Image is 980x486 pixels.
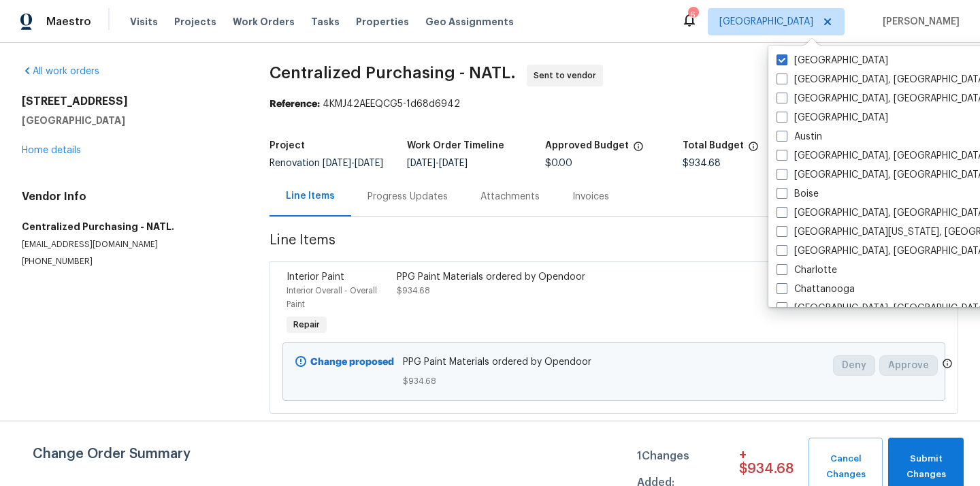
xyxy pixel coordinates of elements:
[287,287,377,308] span: Interior Overall - Overall Paint
[407,141,504,150] h5: Work Order Timeline
[777,263,837,277] label: Charlotte
[174,15,216,29] span: Projects
[356,15,409,29] span: Properties
[407,159,468,168] span: -
[355,159,383,168] span: [DATE]
[895,451,957,483] span: Submit Changes
[833,355,875,376] button: Deny
[748,141,759,159] span: The total cost of line items that have been proposed by Opendoor. This sum includes line items th...
[269,141,305,150] h5: Project
[288,318,325,331] span: Repair
[367,190,448,204] div: Progress Updates
[407,159,436,168] span: [DATE]
[22,95,237,108] h2: [STREET_ADDRESS]
[269,65,516,81] span: Centralized Purchasing - NATL.
[269,233,885,259] span: Line Items
[397,287,430,295] span: $934.68
[777,130,822,144] label: Austin
[403,374,825,388] span: $934.68
[233,15,295,29] span: Work Orders
[942,358,953,372] span: Only a market manager or an area construction manager can approve
[397,270,665,284] div: PPG Paint Materials ordered by Opendoor
[683,141,744,150] h5: Total Budget
[719,15,813,29] span: [GEOGRAPHIC_DATA]
[22,146,81,155] a: Home details
[310,357,394,367] b: Change proposed
[879,355,938,376] button: Approve
[323,159,351,168] span: [DATE]
[777,282,855,296] label: Chattanooga
[286,189,335,203] div: Line Items
[22,220,237,233] h5: Centralized Purchasing - NATL.
[323,159,383,168] span: -
[22,256,237,268] p: [PHONE_NUMBER]
[633,141,644,159] span: The total cost of line items that have been approved by both Opendoor and the Trade Partner. This...
[22,239,237,250] p: [EMAIL_ADDRESS][DOMAIN_NAME]
[777,54,888,67] label: [GEOGRAPHIC_DATA]
[269,159,383,168] span: Renovation
[877,15,960,29] span: [PERSON_NAME]
[130,15,158,29] span: Visits
[688,8,698,22] div: 6
[777,187,819,201] label: Boise
[545,141,629,150] h5: Approved Budget
[311,17,340,27] span: Tasks
[683,159,721,168] span: $934.68
[545,159,572,168] span: $0.00
[269,99,320,109] b: Reference:
[22,190,237,204] h4: Vendor Info
[287,272,344,282] span: Interior Paint
[22,114,237,127] h5: [GEOGRAPHIC_DATA]
[425,15,514,29] span: Geo Assignments
[46,15,91,29] span: Maestro
[439,159,468,168] span: [DATE]
[777,111,888,125] label: [GEOGRAPHIC_DATA]
[572,190,609,204] div: Invoices
[22,67,99,76] a: All work orders
[534,69,602,82] span: Sent to vendor
[269,97,958,111] div: 4KMJ42AEEQCG5-1d68d6942
[403,355,825,369] span: PPG Paint Materials ordered by Opendoor
[815,451,876,483] span: Cancel Changes
[480,190,540,204] div: Attachments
